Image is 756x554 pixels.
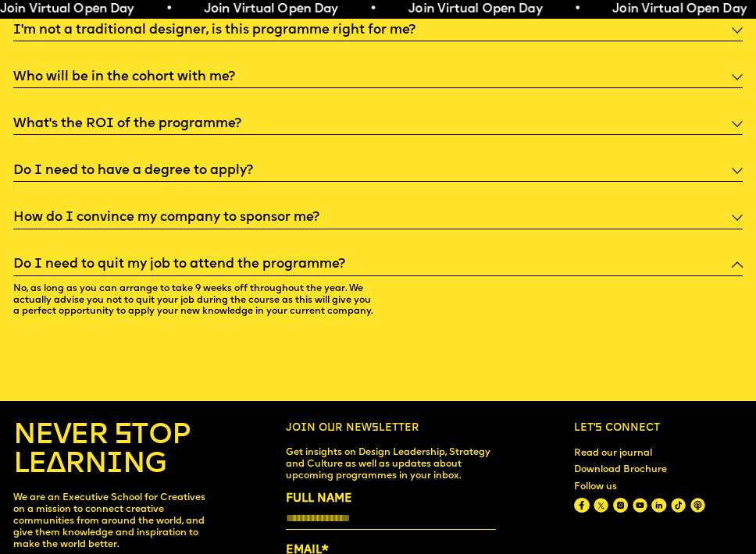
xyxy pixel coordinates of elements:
[286,422,495,435] h6: Join our newsletter
[569,460,672,481] a: Download Brochure
[13,23,415,38] h5: I'm not a traditional designer, is this programme right for me?
[13,257,345,272] h5: Do I need to quit my job to attend the programme?
[13,276,391,328] p: No, as long as you can arrange to take 9 weeks off throughout the year. We actually advise you no...
[13,163,253,179] h5: Do I need to have a degree to apply?
[138,3,145,16] span: •
[547,3,554,16] span: •
[574,481,705,493] div: Follow us
[286,490,495,508] label: FULL NAME
[13,116,241,132] h5: What’s the ROI of the programme?
[13,69,235,85] h5: Who will be in the cohort with me?
[569,442,658,464] a: Read our journal
[286,447,495,482] p: Get insights on Design Leadership, Strategy and Culture as well as updates about upcoming program...
[13,210,319,226] h5: How do I convince my company to sponsor me?
[574,422,743,435] h6: Let’s connect
[342,3,349,16] span: •
[13,422,208,480] h4: NEVER STOP LEARNING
